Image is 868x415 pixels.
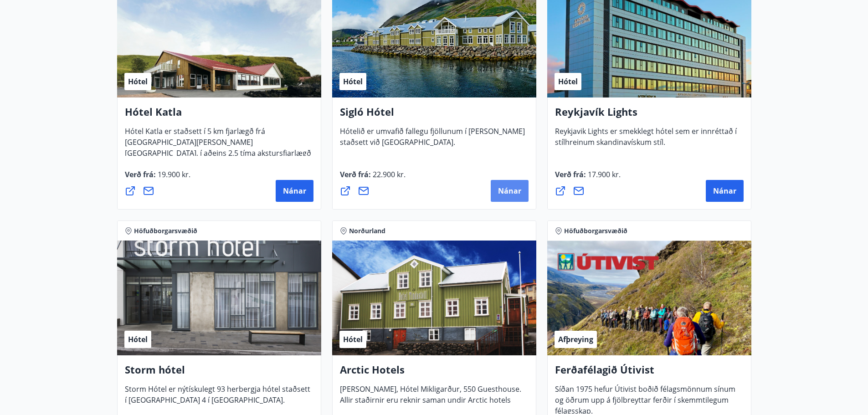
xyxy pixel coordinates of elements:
button: Nánar [491,180,529,202]
span: Afþreying [558,334,593,344]
span: Verð frá : [555,169,621,187]
span: [PERSON_NAME], Hótel Mikligarður, 550 Guesthouse. Allir staðirnir eru reknir saman undir Arctic h... [340,384,521,412]
span: Norðurland [349,226,385,236]
span: Hótelið er umvafið fallegu fjöllunum í [PERSON_NAME] staðsett við [GEOGRAPHIC_DATA]. [340,126,525,154]
span: 17.900 kr. [586,169,621,179]
span: 22.900 kr. [371,169,406,179]
span: Hótel [128,334,148,344]
span: Höfuðborgarsvæðið [134,226,197,236]
span: Reykjavik Lights er smekklegt hótel sem er innréttað í stílhreinum skandinavískum stíl. [555,126,737,154]
span: Hótel [558,77,578,87]
span: Hótel Katla er staðsett í 5 km fjarlægð frá [GEOGRAPHIC_DATA][PERSON_NAME][GEOGRAPHIC_DATA], í að... [125,126,311,176]
span: Hótel [343,77,363,87]
span: Verð frá : [125,169,190,187]
span: Hótel [128,77,148,87]
span: 19.900 kr. [156,169,190,179]
button: Nánar [706,180,744,202]
h4: Reykjavík Lights [555,105,744,126]
span: Nánar [713,186,736,196]
h4: Storm hótel [125,363,313,384]
span: Höfuðborgarsvæðið [564,226,627,236]
h4: Arctic Hotels [340,363,529,384]
span: Hótel [343,334,363,344]
span: Verð frá : [340,169,406,187]
span: Storm Hótel er nýtískulegt 93 herbergja hótel staðsett í [GEOGRAPHIC_DATA] 4 í [GEOGRAPHIC_DATA]. [125,384,310,412]
h4: Ferðafélagið Útivist [555,363,744,384]
span: Nánar [283,186,306,196]
h4: Sigló Hótel [340,105,529,126]
h4: Hótel Katla [125,105,313,126]
button: Nánar [276,180,313,202]
span: Nánar [498,186,521,196]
